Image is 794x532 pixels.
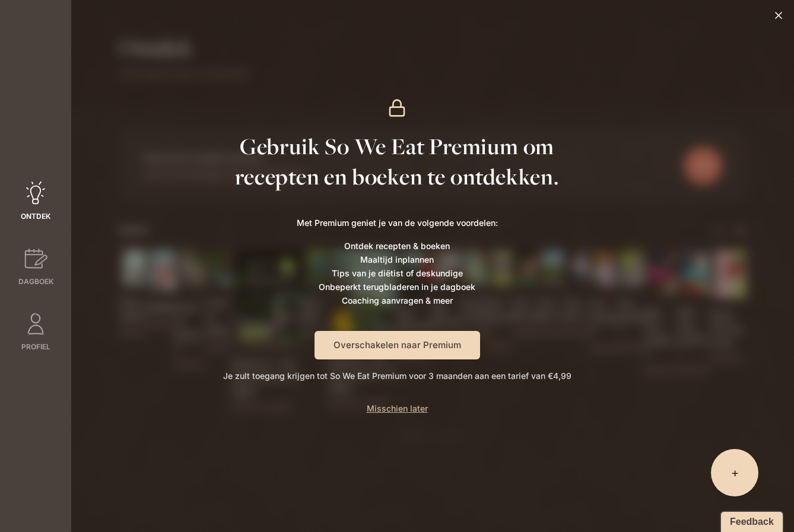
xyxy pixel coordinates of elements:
span: Misschien later [367,403,428,413]
p: Met Premium geniet je van de volgende voordelen: [297,216,498,230]
span: Profiel [21,342,50,352]
li: Maaltijd inplannen [297,253,498,266]
li: Coaching aanvragen & meer [297,294,498,307]
button: Overschakelen naar Premium [315,331,480,359]
iframe: Ybug feedback widget [715,508,785,532]
li: Onbeperkt terugbladeren in je dagboek [297,280,498,294]
span: Ontdek [21,211,50,222]
li: Tips van je diëtist of deskundige [297,266,498,280]
span: + [731,464,739,481]
h1: Gebruik So We Eat Premium om recepten en boeken te ontdekken. [231,132,563,192]
li: Ontdek recepten & boeken [297,239,498,253]
p: Je zult toegang krijgen tot So We Eat Premium voor 3 maanden aan een tarief van €4,99 [223,369,571,383]
span: Dagboek [18,276,53,287]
